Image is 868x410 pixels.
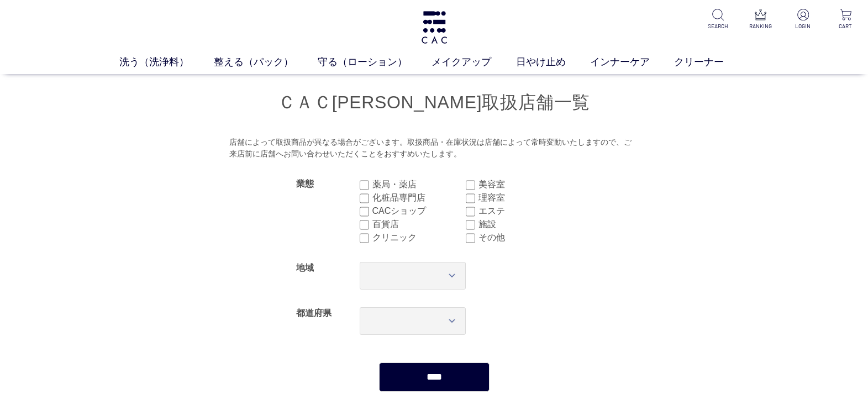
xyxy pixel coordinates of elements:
p: SEARCH [704,22,732,30]
label: エステ [478,204,572,218]
label: 百貨店 [372,218,466,231]
a: RANKING [747,9,774,30]
label: 美容室 [478,178,572,191]
label: 化粧品専門店 [372,191,466,204]
a: インナーケア [590,55,674,70]
a: CART [832,9,859,30]
label: 都道府県 [296,308,332,318]
label: クリニック [372,231,466,244]
label: その他 [478,231,572,244]
a: 日やけ止め [516,55,590,70]
label: CACショップ [372,204,466,218]
a: 守る（ローション） [318,55,432,70]
a: LOGIN [790,9,817,30]
a: 整える（パック） [214,55,318,70]
a: 洗う（洗浄料） [119,55,213,70]
p: RANKING [747,22,774,30]
label: 薬局・薬店 [372,178,466,191]
div: 店舗によって取扱商品が異なる場合がございます。取扱商品・在庫状況は店舗によって常時変動いたしますので、ご来店前に店舗へお問い合わせいただくことをおすすめいたします。 [229,136,639,160]
label: 業態 [296,179,314,188]
p: CART [832,22,859,30]
label: 地域 [296,263,314,272]
a: SEARCH [704,9,732,30]
a: クリーナー [674,55,748,70]
a: メイクアップ [432,55,515,70]
label: 理容室 [478,191,572,204]
h1: ＣＡＣ[PERSON_NAME]取扱店舗一覧 [158,91,711,114]
img: logo [420,11,449,44]
label: 施設 [478,218,572,231]
p: LOGIN [790,22,817,30]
